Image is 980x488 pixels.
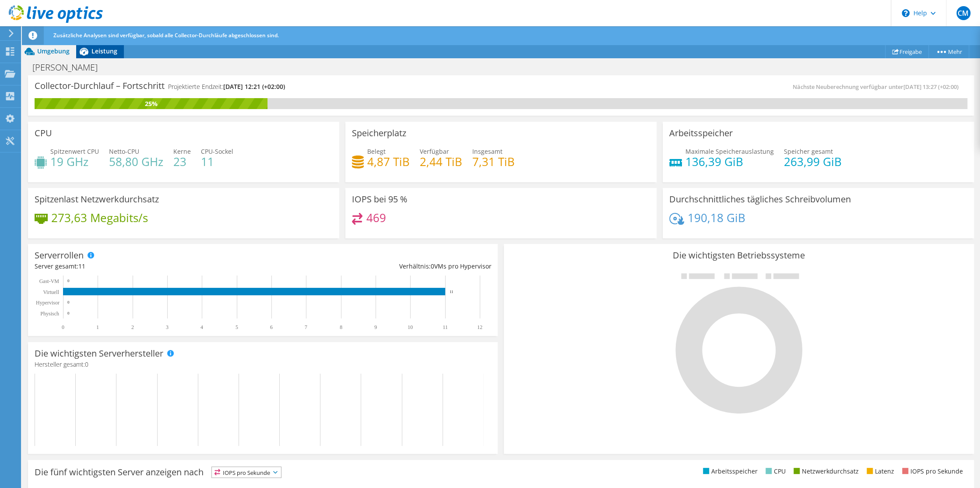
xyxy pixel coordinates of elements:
[35,262,263,271] div: Server gesamt:
[35,194,159,204] h3: Spitzenlast Netzwerkdurchsatz
[784,147,833,156] span: Speicher gesamt
[366,213,386,223] h4: 469
[50,157,99,166] h4: 19 GHz
[168,82,285,92] h4: Projektierte Endzeit:
[510,251,967,260] h3: Die wichtigsten Betriebssysteme
[235,324,238,330] text: 5
[688,213,745,223] h4: 190,18 GiB
[78,262,85,270] span: 11
[669,194,851,204] h3: Durchschnittliches tägliches Schreibvolumen
[223,82,285,91] span: [DATE] 12:21 (+02:00)
[201,147,233,156] span: CPU-Sockel
[67,311,70,315] text: 0
[200,324,203,330] text: 4
[212,467,281,477] span: IOPS pro Sekunde
[669,128,733,138] h3: Arbeitsspeicher
[367,157,410,166] h4: 4,87 TiB
[407,324,413,330] text: 10
[685,147,774,156] span: Maximale Speicherauslastung
[864,467,894,476] li: Latenz
[109,147,139,156] span: Netto-CPU
[40,311,59,317] text: Physisch
[35,99,267,109] div: 25%
[36,300,60,306] text: Hypervisor
[352,194,407,204] h3: IOPS bei 95 %
[367,147,386,156] span: Belegt
[477,324,482,330] text: 12
[763,467,786,476] li: CPU
[35,360,491,369] h4: Hersteller gesamt:
[270,324,273,330] text: 6
[784,157,842,166] h4: 263,99 GiB
[900,467,963,476] li: IOPS pro Sekunde
[928,45,969,58] a: Mehr
[39,278,60,284] text: Gast-VM
[685,157,774,166] h4: 136,39 GiB
[37,47,70,55] span: Umgebung
[67,279,70,283] text: 0
[793,83,963,91] span: Nächste Neuberechnung verfügbar unter
[902,9,910,17] svg: \n
[885,45,929,58] a: Freigabe
[53,32,279,39] span: Zusätzliche Analysen sind verfügbar, sobald alle Collector-Durchläufe abgeschlossen sind.
[701,467,758,476] li: Arbeitsspeicher
[173,157,191,166] h4: 23
[420,147,449,156] span: Verfügbar
[109,157,163,166] h4: 58,80 GHz
[430,262,434,270] span: 0
[131,324,134,330] text: 2
[472,157,515,166] h4: 7,31 TiB
[450,290,453,294] text: 11
[374,324,377,330] text: 9
[96,324,99,330] text: 1
[263,262,492,271] div: Verhältnis: VMs pro Hypervisor
[35,251,84,260] h3: Serverrollen
[62,324,64,330] text: 0
[28,63,111,72] h1: [PERSON_NAME]
[35,349,163,358] h3: Die wichtigsten Serverhersteller
[472,147,502,156] span: Insgesamt
[166,324,169,330] text: 3
[67,300,70,304] text: 0
[35,128,52,138] h3: CPU
[201,157,233,166] h4: 11
[173,147,191,156] span: Kerne
[903,83,959,91] span: [DATE] 13:27 (+02:00)
[443,324,448,330] text: 11
[51,213,148,223] h4: 273,63 Megabits/s
[352,128,406,138] h3: Speicherplatz
[340,324,342,330] text: 8
[85,360,88,368] span: 0
[420,157,462,166] h4: 2,44 TiB
[50,147,99,156] span: Spitzenwert CPU
[91,47,117,55] span: Leistung
[305,324,307,330] text: 7
[791,467,859,476] li: Netzwerkdurchsatz
[956,6,970,20] span: CM
[43,289,59,295] text: Virtuell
